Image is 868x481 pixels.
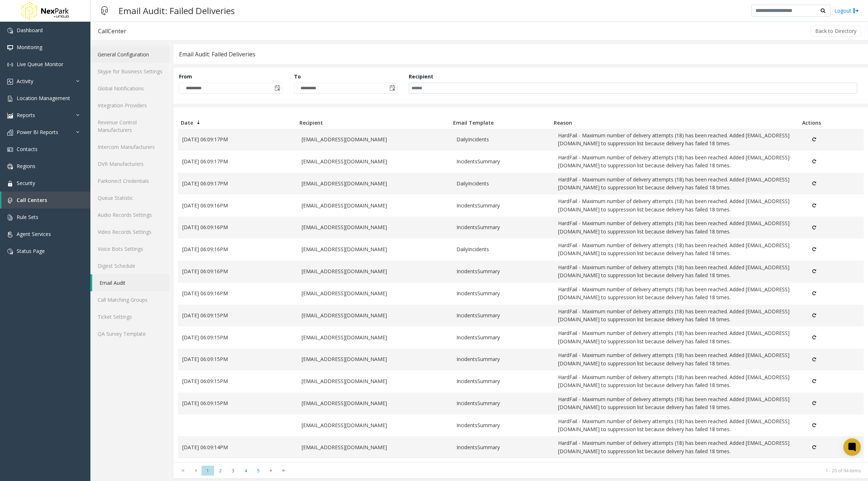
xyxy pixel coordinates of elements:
[90,240,170,257] a: Voice Bots Settings
[297,173,452,195] td: [EMAIL_ADDRESS][DOMAIN_NAME]
[17,163,35,169] span: Regions
[453,119,494,126] span: Email Template
[297,151,452,173] td: [EMAIL_ADDRESS][DOMAIN_NAME]
[799,107,858,129] th: Actions
[92,274,170,291] a: Email Audit
[178,305,297,327] td: [DATE] 06:09:15PM
[90,114,170,138] a: Revenue Control Manufacturers
[279,468,289,473] span: Go to the last page
[554,370,804,392] td: HardFail - Maximum number of delivery attempts (18) has been reached. Added [EMAIL_ADDRESS][DOMAI...
[452,326,553,348] td: IncidentsSummary
[227,466,239,476] span: Page 3
[90,80,170,97] a: Global Notifications
[17,231,51,237] span: Agent Services
[387,83,397,93] span: Toggle calendar
[7,96,13,102] img: 'icon'
[239,466,252,476] span: Page 4
[17,44,42,51] span: Monitoring
[266,468,276,473] span: Go to the next page
[178,458,297,480] td: [DATE] 06:09:14PM
[452,415,553,437] td: IncidentsSummary
[179,50,255,59] div: Email Audit: Failed Deliveries
[452,283,553,305] td: IncidentsSummary
[452,151,553,173] td: IncidentsSummary
[17,78,33,85] span: Activity
[178,261,297,283] td: [DATE] 06:09:16PM
[17,197,47,203] span: Call Centers
[297,261,452,283] td: [EMAIL_ADDRESS][DOMAIN_NAME]
[90,325,170,342] a: QA Survey Template
[452,392,553,415] td: IncidentsSummary
[277,465,290,476] span: Go to the last page
[834,7,859,14] a: Logout
[7,113,13,119] img: 'icon'
[17,27,43,34] span: Dashboard
[554,261,804,283] td: HardFail - Maximum number of delivery attempts (18) has been reached. Added [EMAIL_ADDRESS][DOMAI...
[7,28,13,34] img: 'icon'
[554,239,804,261] td: HardFail - Maximum number of delivery attempts (18) has been reached. Added [EMAIL_ADDRESS][DOMAI...
[178,151,297,173] td: [DATE] 06:09:17PM
[17,248,45,254] span: Status Page
[452,436,553,458] td: IncidentsSummary
[98,2,111,20] img: pageIcon
[178,370,297,392] td: [DATE] 06:09:15PM
[7,164,13,169] img: 'icon'
[554,283,804,305] td: HardFail - Maximum number of delivery attempts (18) has been reached. Added [EMAIL_ADDRESS][DOMAI...
[201,466,214,476] span: Page 1
[297,436,452,458] td: [EMAIL_ADDRESS][DOMAIN_NAME]
[554,392,804,415] td: HardFail - Maximum number of delivery attempts (18) has been reached. Added [EMAIL_ADDRESS][DOMAI...
[554,436,804,458] td: HardFail - Maximum number of delivery attempts (18) has been reached. Added [EMAIL_ADDRESS][DOMAI...
[7,198,13,203] img: 'icon'
[297,370,452,392] td: [EMAIL_ADDRESS][DOMAIN_NAME]
[178,216,297,239] td: [DATE] 06:09:16PM
[90,291,170,308] a: Call Matching Groups
[297,129,452,151] td: [EMAIL_ADDRESS][DOMAIN_NAME]
[554,458,804,480] td: HardFail - Maximum number of delivery attempts (18) has been reached. Added [EMAIL_ADDRESS][DOMAI...
[1,192,90,209] a: Call Centers
[452,129,553,151] td: DailyIncidents
[17,146,38,153] span: Contacts
[7,45,13,51] img: 'icon'
[196,120,201,125] span: Sortable
[297,194,452,216] td: [EMAIL_ADDRESS][DOMAIN_NAME]
[90,189,170,206] a: Queue Statistic
[452,239,553,261] td: DailyIncidents
[90,308,170,325] a: Ticket Settings
[90,63,170,80] a: Skype for Business Settings
[554,151,804,173] td: HardFail - Maximum number of delivery attempts (18) has been reached. Added [EMAIL_ADDRESS][DOMAI...
[297,305,452,327] td: [EMAIL_ADDRESS][DOMAIN_NAME]
[294,468,861,474] kendo-pager-info: 1 - 20 of 94 items
[297,392,452,415] td: [EMAIL_ADDRESS][DOMAIN_NAME]
[17,95,70,102] span: Location Management
[178,326,297,348] td: [DATE] 06:09:15PM
[452,261,553,283] td: IncidentsSummary
[178,392,297,415] td: [DATE] 06:09:15PM
[17,129,58,136] span: Power BI Reports
[554,348,804,370] td: HardFail - Maximum number of delivery attempts (18) has been reached. Added [EMAIL_ADDRESS][DOMAI...
[452,194,553,216] td: IncidentsSummary
[17,214,38,220] span: Rule Sets
[554,129,804,151] td: HardFail - Maximum number of delivery attempts (18) has been reached. Added [EMAIL_ADDRESS][DOMAI...
[17,112,35,119] span: Reports
[7,147,13,153] img: 'icon'
[178,348,297,370] td: [DATE] 06:09:15PM
[299,119,323,126] span: Recipient
[452,173,553,195] td: DailyIncidents
[409,73,433,80] label: Recipient
[554,119,572,126] span: Reason
[115,2,238,20] h3: Email Audit: Failed Deliveries
[90,223,170,240] a: Video Records Settings
[179,73,192,80] label: From
[178,283,297,305] td: [DATE] 06:09:16PM
[294,73,301,80] label: To
[7,215,13,220] img: 'icon'
[7,249,13,254] img: 'icon'
[853,7,859,14] img: logout
[452,216,553,239] td: IncidentsSummary
[7,62,13,68] img: 'icon'
[181,119,193,126] span: Date
[452,348,553,370] td: IncidentsSummary
[7,232,13,237] img: 'icon'
[452,305,553,327] td: IncidentsSummary
[297,216,452,239] td: [EMAIL_ADDRESS][DOMAIN_NAME]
